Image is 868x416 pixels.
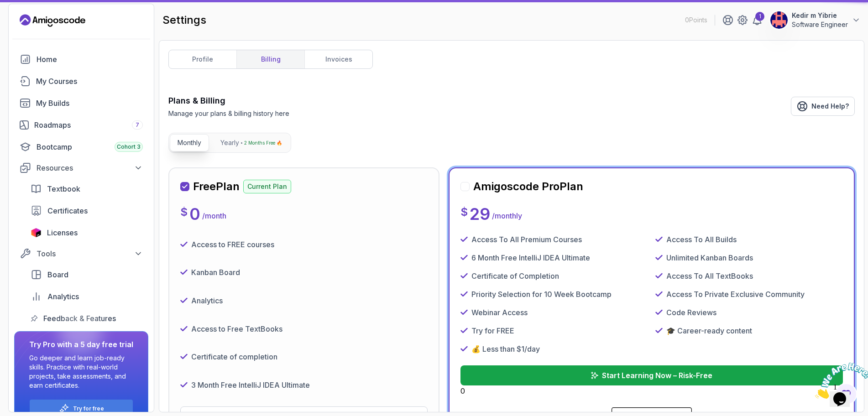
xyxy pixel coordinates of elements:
p: / month [202,210,226,221]
p: Priority Selection for 10 Week Bootcamp [471,289,612,300]
a: Try for free [73,405,104,412]
a: feedback [25,309,148,328]
a: home [14,50,148,68]
p: Access to FREE courses [191,239,274,250]
p: 🎓 Career-ready content [666,325,752,336]
div: Roadmaps [34,120,143,130]
h3: Plans & Billing [168,94,289,107]
span: Licenses [47,227,78,238]
a: invoices [304,50,372,68]
a: billing [236,50,304,68]
a: textbook [25,180,148,198]
div: My Courses [36,76,143,87]
p: Current Plan [243,180,291,193]
p: Yearly [220,138,239,147]
a: bootcamp [14,138,148,156]
p: Software Engineer [792,20,848,29]
p: Analytics [191,295,223,306]
a: profile [169,50,236,68]
span: Analytics [47,291,79,302]
button: user profile imageKedir m YibrieSoftware Engineer [770,11,861,29]
p: 6 Month Free IntelliJ IDEA Ultimate [471,252,590,263]
a: courses [14,72,148,90]
a: roadmaps [14,116,148,134]
img: jetbrains icon [31,228,42,237]
a: licenses [25,224,148,242]
a: analytics [25,287,148,306]
div: 0 [460,365,843,396]
button: Resources [14,160,148,176]
p: Webinar Access [471,307,528,318]
h2: Free Plan [193,179,240,194]
p: Kedir m Yibrie [792,11,848,20]
a: board [25,265,148,284]
p: Kanban Board [191,267,240,278]
div: Tools [37,248,143,259]
span: Feedback & Features [43,313,116,324]
p: Manage your plans & billing history here [168,109,289,118]
a: certificates [25,202,148,220]
span: Cohort 3 [117,143,141,151]
span: Certificates [47,205,88,216]
img: Chat attention grabber [4,4,60,40]
div: Resources [37,162,143,173]
p: 0 Points [685,16,707,25]
span: Board [47,269,68,280]
iframe: chat widget [811,359,868,402]
button: Start Learning Now – Risk-Free [460,365,843,385]
p: 0 [189,205,200,223]
p: Access To Private Exclusive Community [666,289,805,300]
div: Home [37,54,143,65]
p: 2 Months Free 🔥 [244,138,282,147]
span: 1 [4,4,7,11]
p: Go deeper and learn job-ready skills. Practice with real-world projects, take assessments, and ea... [29,354,133,390]
p: 29 [470,205,490,223]
div: Bootcamp [37,141,143,152]
p: Start Learning Now – Risk-Free [602,370,712,381]
p: $ [180,205,188,219]
p: Access To All Premium Courses [471,234,582,245]
span: Textbook [47,183,80,194]
div: My Builds [36,98,143,109]
p: Certificate of completion [191,351,277,362]
button: Yearly2 Months Free 🔥 [213,134,290,151]
p: 💰 Less than $1/day [471,343,540,354]
button: Monthly [170,134,209,151]
a: 1 [752,15,763,26]
span: Need Help? [811,102,849,111]
p: 3 Month Free IntelliJ IDEA Ultimate [191,380,310,390]
p: Monthly [178,138,201,147]
a: builds [14,94,148,112]
img: user profile image [770,11,788,29]
h2: Amigoscode Pro Plan [473,179,583,194]
p: / monthly [492,210,522,221]
p: Try for FREE [471,325,514,336]
p: Access to Free TextBooks [191,323,282,334]
p: Code Reviews [666,307,716,318]
div: 1 [755,12,764,21]
p: Access To All Builds [666,234,737,245]
span: 7 [136,121,139,129]
p: Certificate of Completion [471,270,559,281]
a: Need Help? [791,97,855,116]
p: $ [460,205,468,219]
button: Tools [14,245,148,262]
p: Unlimited Kanban Boards [666,252,753,263]
a: Landing page [20,13,85,28]
p: Access To All TextBooks [666,270,753,281]
h2: settings [162,13,206,27]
